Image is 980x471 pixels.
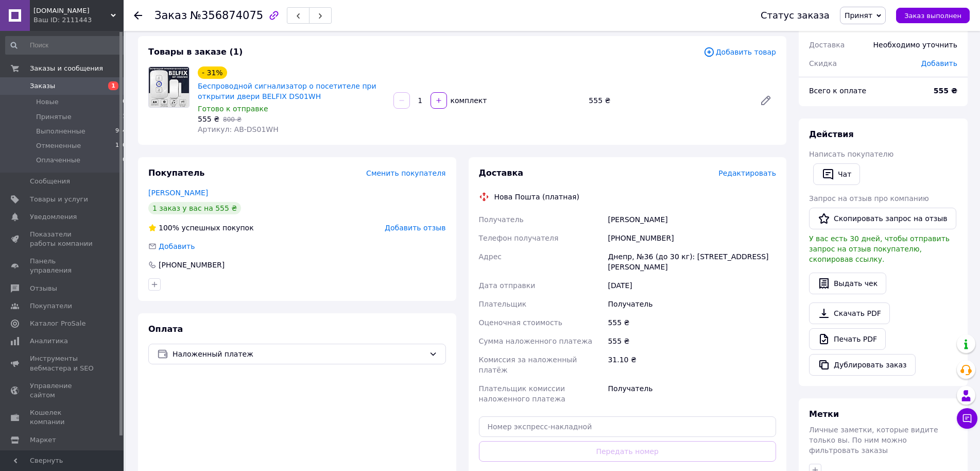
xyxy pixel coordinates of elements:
[809,150,893,158] span: Написать покупателю
[198,82,376,100] a: Беспроводной сигнализатор о посетителе при открытии двери BELFIX DS01WH
[173,348,425,360] span: Наложенный платеж
[30,319,85,328] span: Каталог ProSale
[119,112,126,122] span: 71
[36,141,81,150] span: Отмененные
[809,273,886,294] button: Выдать чек
[36,127,85,136] span: Выполненные
[198,105,268,113] span: Готово к отправке
[479,168,524,178] span: Доставка
[809,302,890,324] a: Скачать PDF
[606,247,778,276] div: Днепр, №36 (до 30 кг): [STREET_ADDRESS][PERSON_NAME]
[896,8,970,23] button: Заказ выполнен
[159,224,179,232] span: 100%
[845,11,872,20] span: Принят
[30,212,77,222] span: Уведомления
[479,215,524,224] span: Получатель
[30,408,95,427] span: Кошелек компании
[479,416,777,437] input: Номер экспресс-накладной
[606,276,778,295] div: [DATE]
[809,194,929,203] span: Запрос на отзыв про компанию
[809,426,938,455] span: Личные заметки, которые видите только вы. По ним можно фильтровать заказы
[115,127,126,136] span: 904
[30,301,72,311] span: Покупатели
[921,59,957,68] span: Добавить
[904,12,961,20] span: Заказ выполнен
[606,379,778,408] div: Получатель
[33,6,111,15] span: ALLBELLS.IN.UA
[813,163,860,185] button: Чат
[148,223,254,233] div: успешных покупок
[957,408,977,429] button: Чат с покупателем
[479,300,527,308] span: Плательщик
[479,384,565,403] span: Плательщик комиссии наложенного платежа
[867,33,964,56] div: Необходимо уточнить
[755,90,776,111] a: Редактировать
[30,284,57,293] span: Отзывы
[30,337,68,346] span: Аналитика
[148,168,204,178] span: Покупатель
[606,229,778,247] div: [PHONE_NUMBER]
[30,257,95,275] span: Панель управления
[36,112,72,122] span: Принятые
[809,328,886,350] a: Печать PDF
[134,10,142,21] div: Вернуться назад
[479,337,593,345] span: Сумма наложенного платежа
[606,332,778,350] div: 555 ₴
[606,295,778,313] div: Получатель
[809,409,839,419] span: Метки
[809,208,956,229] button: Скопировать запрос на отзыв
[492,192,582,202] div: Нова Пошта (платная)
[479,356,577,374] span: Комиссия за наложенный платёж
[148,324,183,334] span: Оплата
[606,350,778,379] div: 31.10 ₴
[115,141,126,150] span: 170
[366,169,445,177] span: Сменить покупателя
[36,97,59,107] span: Новые
[809,234,950,263] span: У вас есть 30 дней, чтобы отправить запрос на отзыв покупателю, скопировав ссылку.
[148,189,208,197] a: [PERSON_NAME]
[36,156,80,165] span: Оплаченные
[479,318,563,327] span: Оценочная стоимость
[158,260,226,270] div: [PHONE_NUMBER]
[30,381,95,400] span: Управление сайтом
[703,46,776,58] span: Добавить товар
[30,230,95,248] span: Показатели работы компании
[761,10,830,21] div: Статус заказа
[33,15,124,25] div: Ваш ID: 2111443
[385,224,445,232] span: Добавить отзыв
[149,67,189,107] img: Беспроводной сигнализатор о посетителе при открытии двери BELFIX DS01WH
[30,64,103,73] span: Заказы и сообщения
[123,97,126,107] span: 0
[223,116,242,123] span: 800 ₴
[30,177,70,186] span: Сообщения
[108,81,118,90] span: 1
[479,234,559,242] span: Телефон получателя
[934,87,957,95] b: 555 ₴
[584,93,751,108] div: 555 ₴
[809,59,837,68] span: Скидка
[198,66,227,79] div: - 31%
[198,115,219,123] span: 555 ₴
[606,210,778,229] div: [PERSON_NAME]
[448,95,488,106] div: комплект
[809,87,866,95] span: Всего к оплате
[479,253,502,261] span: Адрес
[190,9,263,22] span: №356874075
[148,202,241,214] div: 1 заказ у вас на 555 ₴
[809,41,845,49] span: Доставка
[198,125,279,133] span: Артикул: AB-DS01WH
[718,169,776,177] span: Редактировать
[148,47,243,57] span: Товары в заказе (1)
[606,313,778,332] div: 555 ₴
[809,129,854,139] span: Действия
[5,36,127,55] input: Поиск
[159,242,195,250] span: Добавить
[809,354,916,376] button: Дублировать заказ
[30,81,55,91] span: Заказы
[479,281,536,290] span: Дата отправки
[30,354,95,373] span: Инструменты вебмастера и SEO
[30,195,88,204] span: Товары и услуги
[123,156,126,165] span: 0
[30,435,56,445] span: Маркет
[154,9,187,22] span: Заказ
